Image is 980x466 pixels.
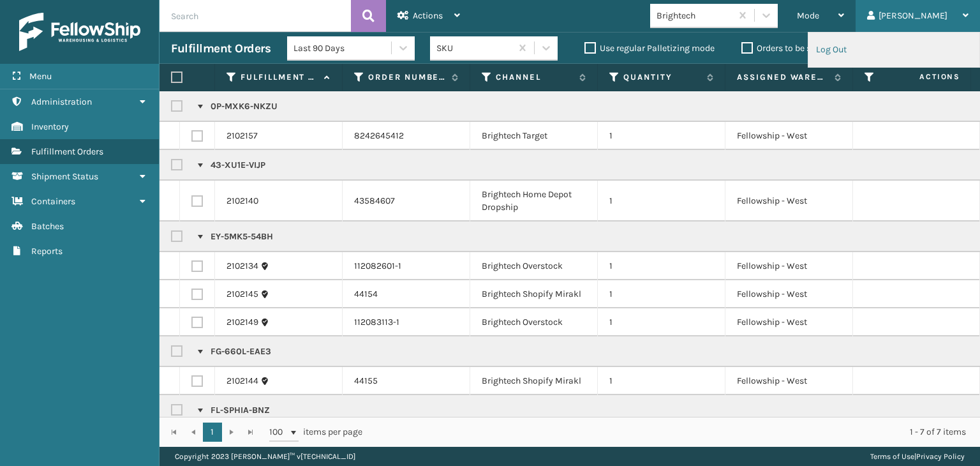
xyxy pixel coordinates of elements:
[598,122,725,150] td: 1
[725,181,853,222] td: Fellowship - West
[741,43,865,54] label: Orders to be shipped [DATE]
[598,308,725,336] td: 1
[226,288,258,301] a: 2102145
[343,308,470,336] td: 112083113-1
[916,452,965,461] a: Privacy Policy
[870,452,914,461] a: Terms of Use
[725,122,853,150] td: Fellowship - West
[737,71,828,83] label: Assigned Warehouse
[598,367,725,395] td: 1
[226,130,258,142] a: 2102157
[808,33,979,67] li: Log Out
[31,121,69,132] span: Inventory
[470,181,598,222] td: Brightech Home Depot Dropship
[436,41,512,55] div: SKU
[343,181,470,222] td: 43584607
[203,423,222,442] a: 1
[29,71,52,82] span: Menu
[470,367,598,395] td: Brightech Shopify Mirakl
[343,122,470,150] td: 8242645412
[584,43,715,54] label: Use regular Palletizing mode
[343,367,470,395] td: 44155
[31,246,63,257] span: Reports
[870,447,965,466] div: |
[797,10,819,21] span: Mode
[198,230,273,243] p: EY-5MK5-54BH
[241,71,318,83] label: Fulfillment Order Id
[226,195,258,207] a: 2102140
[198,404,270,417] p: FL-SPHIA-BNZ
[31,196,75,207] span: Containers
[380,426,966,439] div: 1 - 7 of 7 items
[725,308,853,336] td: Fellowship - West
[598,280,725,308] td: 1
[269,426,288,439] span: 100
[368,71,445,83] label: Order Number
[19,13,140,51] img: logo
[879,66,968,87] span: Actions
[198,345,271,358] p: FG-660L-EAE3
[657,9,732,22] div: Brightech
[496,71,573,83] label: Channel
[171,41,271,56] h3: Fulfillment Orders
[598,181,725,222] td: 1
[725,367,853,395] td: Fellowship - West
[31,96,92,107] span: Administration
[413,10,443,21] span: Actions
[31,221,64,232] span: Batches
[269,423,362,442] span: items per page
[226,316,258,329] a: 2102149
[343,252,470,280] td: 112082601-1
[623,71,701,83] label: Quantity
[470,280,598,308] td: Brightech Shopify Mirakl
[470,252,598,280] td: Brightech Overstock
[226,375,258,387] a: 2102144
[226,260,258,273] a: 2102134
[470,308,598,336] td: Brightech Overstock
[198,159,265,172] p: 43-XU1E-VIJP
[31,171,98,182] span: Shipment Status
[343,280,470,308] td: 44154
[198,100,278,113] p: 0P-MXK6-NKZU
[598,252,725,280] td: 1
[725,252,853,280] td: Fellowship - West
[31,146,103,157] span: Fulfillment Orders
[175,447,355,466] p: Copyright 2023 [PERSON_NAME]™ v [TECHNICAL_ID]
[470,122,598,150] td: Brightech Target
[725,280,853,308] td: Fellowship - West
[293,41,392,55] div: Last 90 Days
